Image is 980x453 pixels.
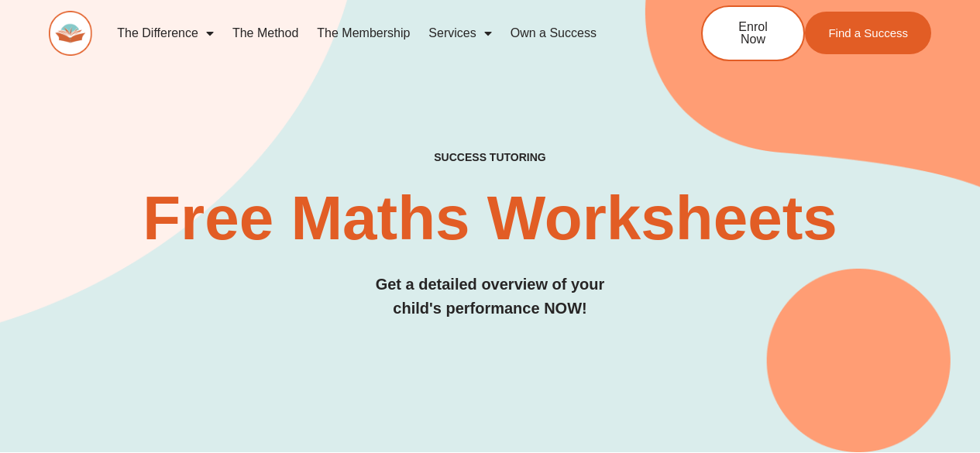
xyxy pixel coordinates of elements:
span: Enrol Now [726,21,780,46]
a: The Difference [108,15,223,51]
h2: Free Maths Worksheets​ [49,187,931,249]
span: Find a Success [828,27,908,39]
a: The Method [223,15,308,51]
h4: SUCCESS TUTORING​ [49,151,931,164]
a: Services [419,15,500,51]
a: Find a Success [805,12,931,54]
a: Enrol Now [701,5,805,61]
h3: Get a detailed overview of your child's performance NOW! [49,273,931,321]
a: Own a Success [501,15,606,51]
a: The Membership [308,15,419,51]
nav: Menu [108,15,650,51]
